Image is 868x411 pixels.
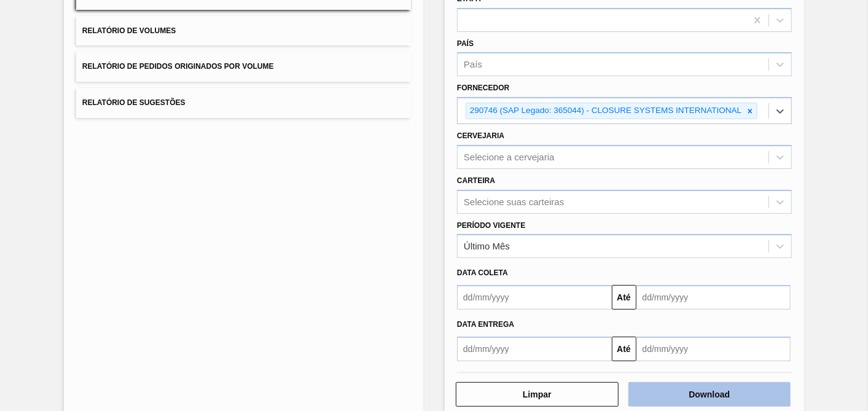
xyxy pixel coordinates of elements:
button: Até [612,337,636,361]
button: Relatório de Volumes [76,16,411,46]
button: Limpar [456,382,619,407]
span: Relatório de Volumes [82,26,176,35]
span: Data coleta [457,268,508,277]
input: dd/mm/yyyy [457,285,612,310]
button: Relatório de Pedidos Originados por Volume [76,52,411,82]
button: Relatório de Sugestões [76,88,411,118]
input: dd/mm/yyyy [457,337,612,361]
button: Download [628,382,791,407]
div: Selecione a cervejaria [464,152,555,162]
label: Carteira [457,176,495,185]
div: Último Mês [464,241,510,252]
span: Relatório de Sugestões [82,98,186,107]
input: dd/mm/yyyy [636,337,791,361]
label: Cervejaria [457,131,504,140]
div: País [464,60,482,70]
button: Até [612,285,636,310]
input: dd/mm/yyyy [636,285,791,310]
div: Selecione suas carteiras [464,197,564,207]
span: Relatório de Pedidos Originados por Volume [82,62,274,71]
label: Período Vigente [457,221,525,230]
span: Data entrega [457,320,514,329]
label: País [457,39,474,48]
div: 290746 (SAP Legado: 365044) - CLOSURE SYSTEMS INTERNATIONAL [466,103,743,119]
label: Fornecedor [457,84,509,92]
